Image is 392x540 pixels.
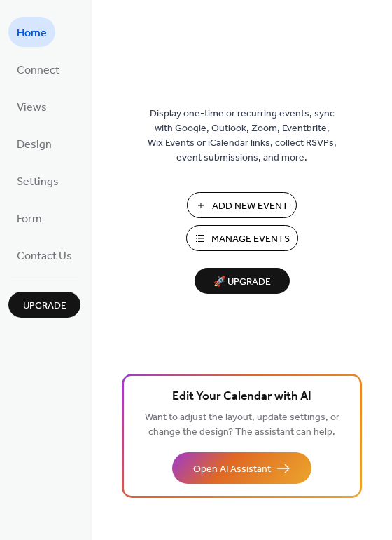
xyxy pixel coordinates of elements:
[8,203,50,233] a: Form
[193,462,271,477] span: Open AI Assistant
[8,128,60,158] a: Design
[8,166,67,196] a: Settings
[203,273,281,292] span: 🚀 Upgrade
[8,54,68,84] a: Connect
[8,240,80,270] a: Contact Us
[211,232,290,247] span: Manage Events
[148,107,337,166] span: Display one-time or recurring events, sync with Google, Outlook, Zoom, Eventbrite, Wix Events or ...
[8,292,80,318] button: Upgrade
[17,171,59,193] span: Settings
[17,134,52,156] span: Design
[172,452,311,484] button: Open AI Assistant
[186,225,298,251] button: Manage Events
[17,60,59,81] span: Connect
[172,387,311,407] span: Edit Your Calendar with AI
[17,208,42,230] span: Form
[17,22,47,44] span: Home
[17,245,72,267] span: Contact Us
[187,192,297,218] button: Add New Event
[23,299,66,313] span: Upgrade
[17,97,47,119] span: Views
[8,91,55,121] a: Views
[8,17,55,47] a: Home
[212,199,288,214] span: Add New Event
[145,408,339,442] span: Want to adjust the layout, update settings, or change the design? The assistant can help.
[195,268,290,294] button: 🚀 Upgrade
